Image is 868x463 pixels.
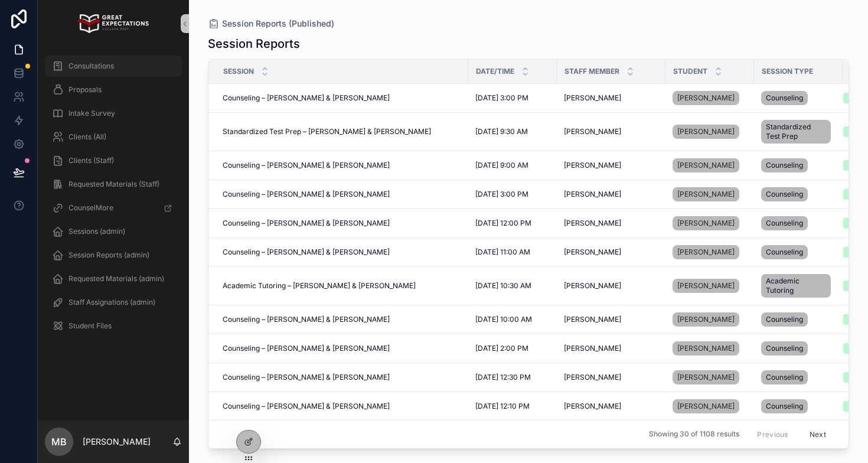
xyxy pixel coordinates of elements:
span: [PERSON_NAME] [564,344,621,353]
span: Counseling – [PERSON_NAME] & [PERSON_NAME] [223,373,390,382]
span: [PERSON_NAME] [677,315,735,324]
a: Counseling [761,89,836,107]
span: Counseling [766,402,803,411]
span: [DATE] 11:00 AM [475,247,530,257]
img: App logo [78,14,148,33]
a: [PERSON_NAME] [673,399,739,413]
span: Sessions (admin) [68,227,125,236]
span: [DATE] 3:00 PM [475,93,528,103]
span: Counseling [766,219,803,228]
a: [PERSON_NAME] [564,93,658,103]
span: [PERSON_NAME] [677,281,735,291]
a: [PERSON_NAME] [673,243,747,262]
span: [PERSON_NAME] [564,219,621,228]
span: Counseling [766,315,803,324]
a: [PERSON_NAME] [673,339,747,358]
span: Session Reports (admin) [68,250,149,260]
span: [PERSON_NAME] [564,373,621,382]
span: Counseling [766,373,803,382]
span: Counseling [766,93,803,103]
a: [PERSON_NAME] [564,190,658,199]
a: Requested Materials (admin) [45,268,182,289]
a: Counseling [761,368,836,387]
a: [PERSON_NAME] [673,370,739,384]
span: [PERSON_NAME] [677,247,735,257]
span: [PERSON_NAME] [677,161,735,170]
span: Requested Materials (admin) [68,274,164,283]
a: [PERSON_NAME] [673,187,739,201]
a: [DATE] 9:30 AM [475,127,550,136]
span: [PERSON_NAME] [564,161,621,170]
a: [DATE] 9:00 AM [475,161,550,170]
span: [DATE] 2:00 PM [475,344,528,353]
a: [PERSON_NAME] [673,310,747,329]
span: Session Reports (Published) [222,18,334,30]
a: Counseling – [PERSON_NAME] & [PERSON_NAME] [223,247,461,257]
a: [PERSON_NAME] [564,281,658,291]
a: Standardized Test Prep [761,118,836,146]
a: Counseling – [PERSON_NAME] & [PERSON_NAME] [223,93,461,103]
h1: Session Reports [208,35,300,52]
span: Counseling [766,247,803,257]
a: [PERSON_NAME] [673,158,739,172]
a: Student Files [45,315,182,337]
span: Counseling – [PERSON_NAME] & [PERSON_NAME] [223,219,390,228]
span: [DATE] 10:30 AM [475,281,531,291]
span: [PERSON_NAME] [564,402,621,411]
span: Counseling – [PERSON_NAME] & [PERSON_NAME] [223,402,390,411]
a: [PERSON_NAME] [564,247,658,257]
span: [PERSON_NAME] [564,315,621,324]
a: [PERSON_NAME] [673,185,747,204]
span: Academic Tutoring [766,276,826,295]
span: [DATE] 12:30 PM [475,373,531,382]
a: Clients (All) [45,126,182,148]
a: Counseling [761,156,836,175]
a: [DATE] 12:30 PM [475,373,550,382]
span: CounselMore [68,203,113,213]
a: Requested Materials (Staff) [45,174,182,195]
a: [PERSON_NAME] [673,91,739,105]
span: [DATE] 10:00 AM [475,315,532,324]
a: Counseling [761,243,836,262]
a: Counseling [761,339,836,358]
a: [DATE] 10:30 AM [475,281,550,291]
span: Student [673,67,707,76]
span: [PERSON_NAME] [677,127,735,136]
a: [DATE] 12:10 PM [475,402,550,411]
span: [DATE] 12:10 PM [475,402,530,411]
span: [PERSON_NAME] [677,93,735,103]
a: [PERSON_NAME] [673,156,747,175]
a: Academic Tutoring [761,272,836,300]
a: Counseling – [PERSON_NAME] & [PERSON_NAME] [223,402,461,411]
a: [PERSON_NAME] [673,397,747,416]
a: [PERSON_NAME] [564,315,658,324]
a: CounselMore [45,197,182,219]
a: [PERSON_NAME] [673,245,739,259]
a: [PERSON_NAME] [673,341,739,356]
span: Counseling – [PERSON_NAME] & [PERSON_NAME] [223,190,390,199]
a: [PERSON_NAME] [673,279,739,293]
span: Counseling – [PERSON_NAME] & [PERSON_NAME] [223,315,390,324]
a: [DATE] 3:00 PM [475,93,550,103]
a: [DATE] 11:00 AM [475,247,550,257]
span: [DATE] 3:00 PM [475,190,528,199]
a: Session Reports (Published) [208,18,334,30]
a: [PERSON_NAME] [564,344,658,353]
span: [PERSON_NAME] [564,190,621,199]
span: [PERSON_NAME] [677,344,735,353]
span: Date/Time [476,67,514,76]
span: Counseling [766,344,803,353]
span: Requested Materials (Staff) [68,180,159,189]
span: Student Files [68,321,112,331]
span: [PERSON_NAME] [564,281,621,291]
span: [DATE] 12:00 PM [475,219,531,228]
span: Staff Assignations (admin) [68,298,155,307]
a: Counseling – [PERSON_NAME] & [PERSON_NAME] [223,190,461,199]
span: Clients (Staff) [68,156,114,165]
a: Intake Survey [45,103,182,124]
a: Counseling [761,397,836,416]
a: Counseling – [PERSON_NAME] & [PERSON_NAME] [223,373,461,382]
a: [PERSON_NAME] [673,276,747,295]
a: Academic Tutoring – [PERSON_NAME] & [PERSON_NAME] [223,281,461,291]
a: Staff Assignations (admin) [45,292,182,313]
